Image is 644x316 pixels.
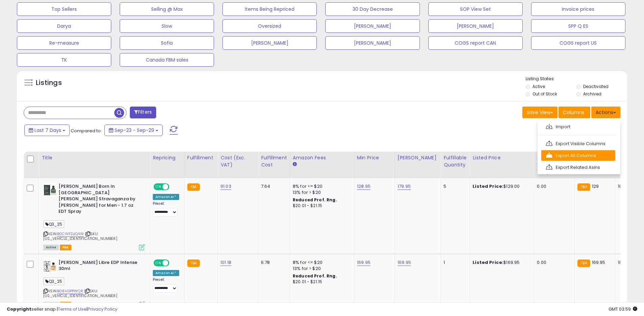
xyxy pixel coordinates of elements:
b: Listed Price: [473,259,503,266]
button: [PERSON_NAME] [222,36,317,50]
span: 129 [592,183,599,189]
div: Preset: [153,201,179,217]
span: OFF [168,184,179,190]
div: seller snap | | [7,306,117,313]
div: Amazon AI * [153,194,179,200]
div: Fulfillable Quantity [444,154,467,168]
a: Import [541,121,615,132]
span: Columns [563,109,584,116]
button: Darya [17,19,111,33]
a: Export Visible Columns [541,138,615,149]
div: ASIN: [43,183,145,249]
button: Items Being Repriced [222,2,317,16]
a: 91.03 [220,183,231,190]
div: [PERSON_NAME] [398,154,438,161]
button: TK [17,53,111,67]
a: B08H3PPWQR [57,288,83,294]
div: $20.01 - $21.15 [293,279,349,285]
button: Filters [130,107,156,118]
button: COGS report CAN [428,36,523,50]
a: Export Related Asins [541,162,615,173]
span: All listings currently available for purchase on Amazon [43,245,59,250]
div: $129.00 [473,183,529,189]
b: Reduced Prof. Rng. [293,197,337,203]
span: | SKU: [US_VEHICLE_IDENTIFICATION_NUMBER] [43,288,117,298]
div: Cost (Exc. VAT) [220,154,255,168]
p: Listing States: [526,76,627,82]
b: Listed Price: [473,183,503,189]
button: Columns [558,107,590,118]
small: FBA [577,183,590,191]
div: Amazon Fees [293,154,351,161]
div: Repricing [153,154,182,161]
span: 169.95 [592,259,605,266]
label: Archived [583,91,601,97]
button: Last 7 Days [24,125,70,136]
span: Sep-23 - Sep-29 [115,127,154,134]
span: Q3_25 [43,220,64,228]
small: Amazon Fees. [293,161,297,167]
div: 1 [444,259,464,266]
small: FBA [187,259,200,267]
label: Out of Stock [532,91,557,97]
div: 7.64 [261,183,285,189]
button: [PERSON_NAME] [428,19,523,33]
div: Fulfillment Cost [261,154,287,168]
div: 0.00 [537,183,569,189]
button: Save View [522,107,557,118]
span: | SKU: [US_VEHICLE_IDENTIFICATION_NUMBER] [43,231,117,241]
div: 13% for > $20 [293,189,349,196]
h5: Listings [36,78,62,88]
b: [PERSON_NAME] Libre EDP Intense 30ml [58,259,141,274]
a: 179.95 [398,183,411,190]
button: 30 Day Decrease [325,2,420,16]
div: Preset: [153,277,179,293]
div: 13% for > $20 [293,266,349,272]
button: [PERSON_NAME] [325,19,420,33]
button: COGS report US [531,36,625,50]
span: ON [154,184,163,190]
button: SPP Q ES [531,19,625,33]
span: Compared to: [71,128,102,134]
div: 6.78 [261,259,285,266]
div: Shipping Costs (Exc. VAT) [537,154,572,176]
span: Last 7 Days [34,127,61,134]
b: Reduced Prof. Rng. [293,273,337,279]
button: Oversized [222,19,317,33]
button: Sep-23 - Sep-29 [104,125,163,136]
div: Amazon AI * [153,270,179,276]
button: [PERSON_NAME] [325,36,420,50]
a: B0CWFDJQ4W [57,231,84,237]
button: Slow [120,19,214,33]
div: 5 [444,183,464,189]
img: 41SUw-bTt+S._SL40_.jpg [43,259,57,273]
div: $169.95 [473,259,529,266]
button: Canada FBM sales [120,53,214,67]
button: Selling @ Max [120,2,214,16]
button: Invoice prices [531,2,625,16]
a: 169.95 [398,259,411,266]
small: FBA [187,183,200,191]
img: 41QrBUjnE8L._SL40_.jpg [43,183,57,197]
strong: Copyright [7,306,31,312]
span: 2025-10-7 03:59 GMT [609,306,637,312]
label: Deactivated [583,84,609,89]
div: 0.00 [537,259,569,266]
button: SOP View Set [428,2,523,16]
b: [PERSON_NAME] Born In [GEOGRAPHIC_DATA][PERSON_NAME] Stravaganza by [PERSON_NAME] for Men - 1.7 o... [58,183,141,217]
button: Actions [591,107,620,118]
a: Export All Columns [541,150,615,161]
div: 100% [618,183,640,189]
span: FBA [60,245,71,250]
a: Privacy Policy [88,306,117,312]
button: Re-measure [17,36,111,50]
span: ON [154,260,163,266]
a: 169.95 [357,259,371,266]
div: Fulfillment [187,154,215,161]
a: 101.18 [220,259,231,266]
a: 128.95 [357,183,371,190]
div: $20.01 - $21.15 [293,203,349,209]
div: Title [42,154,147,161]
label: Active [532,84,545,89]
div: Min Price [357,154,392,161]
